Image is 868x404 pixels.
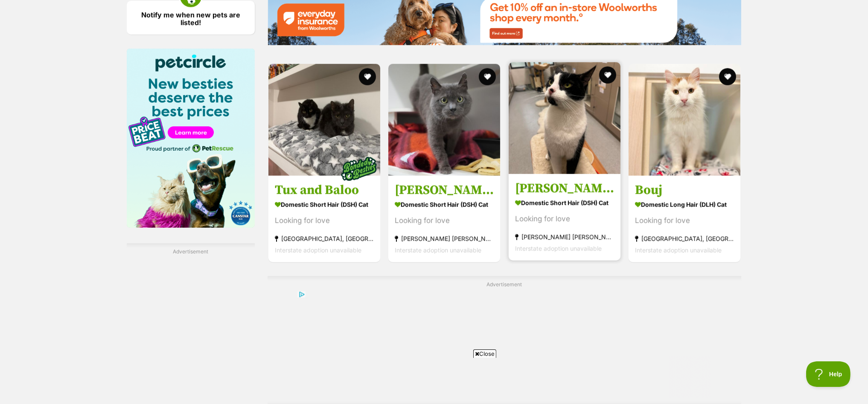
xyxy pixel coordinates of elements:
[509,174,620,261] a: [PERSON_NAME] Domestic Short Hair (DSH) Cat Looking for love [PERSON_NAME] [PERSON_NAME], [GEOGRA...
[515,213,614,225] div: Looking for love
[635,233,734,244] strong: [GEOGRAPHIC_DATA], [GEOGRAPHIC_DATA]
[515,180,614,197] h3: [PERSON_NAME]
[395,215,494,227] div: Looking for love
[268,176,380,262] a: Tux and Baloo Domestic Short Hair (DSH) Cat Looking for love [GEOGRAPHIC_DATA], [GEOGRAPHIC_DATA]...
[359,68,376,85] button: favourite
[297,291,711,398] iframe: Advertisement
[395,233,494,244] strong: [PERSON_NAME] [PERSON_NAME], [GEOGRAPHIC_DATA]
[719,68,736,85] button: favourite
[479,68,496,85] button: favourite
[635,182,734,198] h3: Bouj
[388,64,500,176] img: Angelo - Domestic Short Hair (DSH) Cat
[515,231,614,243] strong: [PERSON_NAME] [PERSON_NAME], [GEOGRAPHIC_DATA]
[473,349,496,358] span: Close
[635,215,734,227] div: Looking for love
[275,182,374,198] h3: Tux and Baloo
[275,233,374,244] strong: [GEOGRAPHIC_DATA], [GEOGRAPHIC_DATA]
[509,62,620,174] img: Roger - Domestic Short Hair (DSH) Cat
[395,247,481,254] span: Interstate adoption unavailable
[629,64,740,176] img: Bouj - Domestic Long Hair (DLH) Cat
[635,247,722,254] span: Interstate adoption unavailable
[635,198,734,211] strong: Domestic Long Hair (DLH) Cat
[515,197,614,209] strong: Domestic Short Hair (DSH) Cat
[388,176,500,262] a: [PERSON_NAME] Domestic Short Hair (DSH) Cat Looking for love [PERSON_NAME] [PERSON_NAME], [GEOGRA...
[806,361,851,387] iframe: Help Scout Beacon - Open
[599,67,616,84] button: favourite
[279,361,589,400] iframe: Advertisement
[395,198,494,211] strong: Domestic Short Hair (DSH) Cat
[127,1,255,35] a: Notify me when new pets are listed!
[275,198,374,211] strong: Domestic Short Hair (DSH) Cat
[395,182,494,198] h3: [PERSON_NAME]
[275,247,361,254] span: Interstate adoption unavailable
[275,215,374,227] div: Looking for love
[268,64,380,176] img: Tux and Baloo - Domestic Short Hair (DSH) Cat
[127,49,255,228] img: Pet Circle promo banner
[629,176,740,262] a: Bouj Domestic Long Hair (DLH) Cat Looking for love [GEOGRAPHIC_DATA], [GEOGRAPHIC_DATA] Interstat...
[338,148,380,190] img: bonded besties
[515,245,602,252] span: Interstate adoption unavailable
